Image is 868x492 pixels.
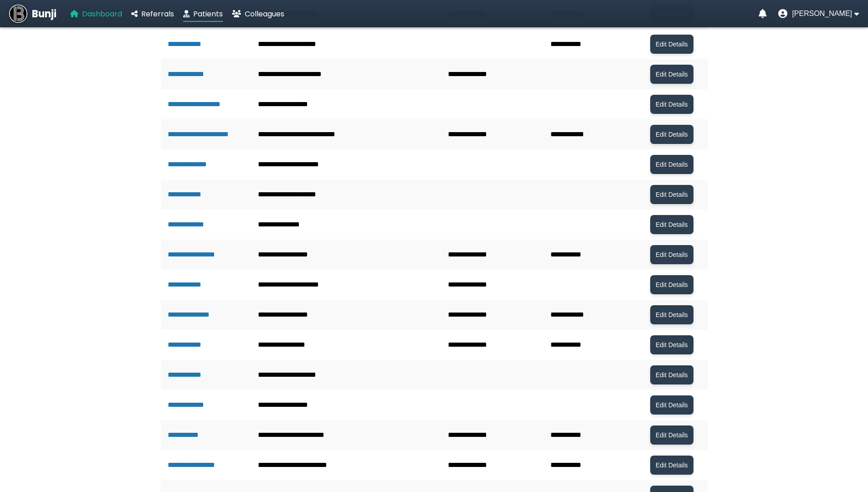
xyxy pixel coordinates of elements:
[650,456,693,475] button: Edit
[650,425,693,445] button: Edit
[232,8,284,20] a: Colleagues
[650,65,693,84] button: Edit
[650,365,693,384] button: Edit
[650,245,693,264] button: Edit
[650,155,693,174] button: Edit
[9,5,56,23] a: Bunji
[70,8,122,20] a: Dashboard
[650,35,693,54] button: Edit
[141,9,174,19] span: Referrals
[650,95,693,114] button: Edit
[9,5,27,23] img: Bunji Dental Referral Management
[183,8,223,20] a: Patients
[778,9,859,18] button: User menu
[193,9,223,19] span: Patients
[650,185,693,204] button: Edit
[759,9,767,18] a: Notifications
[82,9,122,19] span: Dashboard
[245,9,284,19] span: Colleagues
[131,8,174,20] a: Referrals
[650,125,693,144] button: Edit
[32,6,56,21] span: Bunji
[650,275,693,294] button: Edit
[650,395,693,415] button: Edit
[792,10,852,18] span: [PERSON_NAME]
[650,335,693,354] button: Edit
[650,215,693,234] button: Edit
[650,305,693,324] button: Edit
